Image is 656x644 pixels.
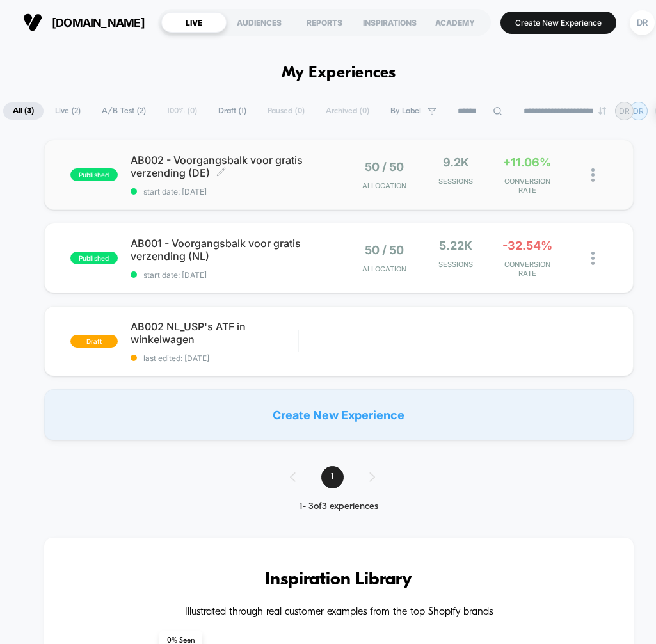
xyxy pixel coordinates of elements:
[362,264,406,273] span: Allocation
[424,260,488,269] span: Sessions
[52,16,145,29] span: [DOMAIN_NAME]
[83,606,595,618] h4: Illustrated through real customer examples from the top Shopify brands
[630,10,655,35] div: DR
[365,243,404,257] span: 50 / 50
[3,102,44,120] span: All ( 3 )
[500,12,616,34] button: Create New Experience
[131,353,298,363] span: last edited: [DATE]
[70,335,118,348] span: draft
[422,12,488,33] div: ACADEMY
[161,12,227,33] div: LIVE
[83,570,595,590] h3: Inspiration Library
[495,177,559,195] span: CONVERSION RATE
[321,466,344,488] span: 1
[598,107,606,115] img: end
[282,64,396,83] h1: My Experiences
[443,156,469,169] span: 9.2k
[390,106,421,116] span: By Label
[591,168,595,182] img: close
[365,160,404,173] span: 50 / 50
[70,252,118,264] span: published
[362,181,406,190] span: Allocation
[45,102,90,120] span: Live ( 2 )
[424,177,488,186] span: Sessions
[131,187,339,197] span: start date: [DATE]
[92,102,156,120] span: A/B Test ( 2 )
[633,106,644,116] p: DR
[44,389,634,440] div: Create New Experience
[209,102,256,120] span: Draft ( 1 )
[277,501,401,512] div: 1 - 3 of 3 experiences
[131,237,339,262] span: AB001 - Voorgangsbalk voor gratis verzending (NL)
[619,106,630,116] p: DR
[131,154,339,179] span: AB002 - Voorgangsbalk voor gratis verzending (DE)
[495,260,559,278] span: CONVERSION RATE
[292,12,357,33] div: REPORTS
[227,12,292,33] div: AUDIENCES
[503,156,551,169] span: +11.06%
[70,168,118,181] span: published
[23,13,42,32] img: Visually logo
[439,239,472,252] span: 5.22k
[357,12,422,33] div: INSPIRATIONS
[502,239,552,252] span: -32.54%
[131,270,339,280] span: start date: [DATE]
[131,320,298,346] span: AB002 NL_USP's ATF in winkelwagen
[19,12,148,33] button: [DOMAIN_NAME]
[591,252,595,265] img: close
